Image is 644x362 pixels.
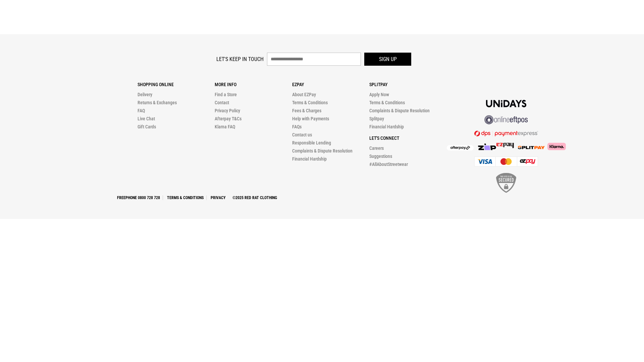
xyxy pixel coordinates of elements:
a: Terms & Conditions [164,195,207,200]
a: Apply Now [369,92,389,97]
a: Suggestions [369,154,392,159]
img: Splitpay [496,143,514,148]
img: Zip [478,143,496,150]
a: Terms & Conditions [292,100,328,105]
a: Afterpay T&Cs [215,116,241,121]
label: Let's keep in touch [216,56,264,62]
p: Ezpay [292,82,369,87]
button: Sign up [364,53,411,66]
a: Privacy Policy [215,108,240,113]
p: Shopping Online [138,82,215,87]
a: Freephone 0800 728 728 [114,195,163,200]
p: Let's Connect [369,135,446,141]
img: Splitpay [518,146,545,149]
a: Find a Store [215,92,237,97]
a: About EZPay [292,92,316,97]
a: Delivery [138,92,152,97]
a: FAQ [138,108,145,113]
a: Gift Cards [138,124,156,129]
a: Live Chat [138,116,155,121]
a: Contact us [292,132,312,137]
p: More Info [215,82,292,87]
p: Splitpay [369,82,446,87]
a: Responsible Lending [292,140,331,145]
a: Complaints & Dispute Resolution [369,108,430,113]
a: Financial Hardship [369,124,404,129]
a: FAQs [292,124,302,129]
a: #AllAboutStreetwear [369,162,408,167]
img: Klarna [545,143,566,150]
a: Terms & Conditions [369,100,405,105]
a: Complaints & Dispute Resolution [292,148,353,154]
img: SSL [496,173,516,193]
img: DPS [474,130,538,136]
a: Careers [369,145,384,151]
a: Privacy [208,195,228,200]
a: Fees & Charges [292,108,321,113]
img: online eftpos [484,115,528,124]
a: Returns & Exchanges [138,100,177,105]
img: Unidays [486,100,526,107]
a: Klarna FAQ [215,124,235,129]
a: Splitpay [369,116,384,121]
a: Help with Payments [292,116,329,121]
img: Cards [474,157,538,167]
a: ©2025 Red Rat Clothing [230,195,280,200]
img: Afterpay [447,145,474,150]
a: Contact [215,100,229,105]
a: Financial Hardship [292,156,327,162]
